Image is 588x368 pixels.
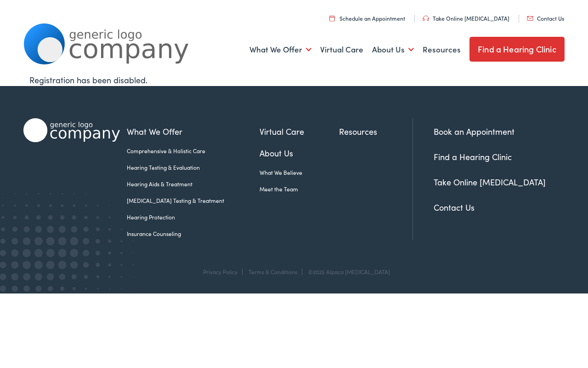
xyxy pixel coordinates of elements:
a: Comprehensive & Holistic Care [127,147,260,155]
a: Contact Us [527,14,564,22]
a: Resources [339,125,413,138]
a: Resources [423,33,461,67]
a: About Us [260,147,339,159]
img: Alpaca Audiology [23,118,120,142]
a: About Us [372,33,414,67]
a: Insurance Counseling [127,230,260,238]
a: Find a Hearing Clinic [434,151,512,162]
a: Book an Appointment [434,126,514,137]
a: Terms & Conditions [249,268,297,276]
a: Virtual Care [320,33,363,67]
a: What We Believe [260,168,339,177]
div: ©2025 Alpaca [MEDICAL_DATA] [304,269,390,275]
a: Hearing Protection [127,213,260,221]
a: What We Offer [249,33,311,67]
a: Hearing Testing & Evaluation [127,163,260,172]
a: Take Online [MEDICAL_DATA] [434,176,546,188]
a: Privacy Policy [203,268,237,276]
img: utility icon [527,16,533,21]
img: utility icon [423,16,429,21]
a: Take Online [MEDICAL_DATA] [423,14,509,22]
a: Schedule an Appointment [329,14,405,22]
a: Contact Us [434,201,475,213]
a: Hearing Aids & Treatment [127,180,260,188]
a: [MEDICAL_DATA] Testing & Treatment [127,196,260,205]
a: Meet the Team [260,185,339,193]
div: Registration has been disabled. [29,74,559,86]
img: utility icon [329,15,335,21]
a: Virtual Care [260,125,339,138]
a: What We Offer [127,125,260,138]
a: Find a Hearing Clinic [469,37,565,62]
